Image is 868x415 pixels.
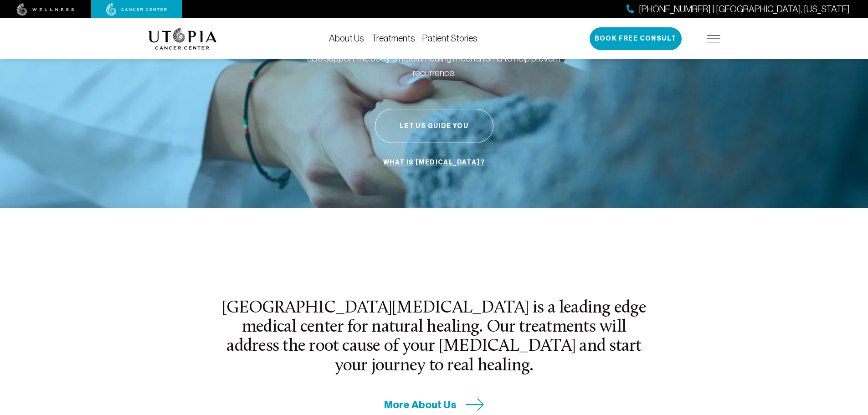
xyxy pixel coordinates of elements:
a: More About Us [384,398,484,412]
button: Book Free Consult [590,27,682,50]
a: About Us [329,33,364,43]
a: [PHONE_NUMBER] | [GEOGRAPHIC_DATA], [US_STATE] [627,3,850,16]
a: Treatments [371,33,415,43]
img: logo [148,28,217,50]
span: More About Us [384,398,457,412]
a: Patient Stories [422,33,478,43]
h2: [GEOGRAPHIC_DATA][MEDICAL_DATA] is a leading edge medical center for natural healing. Our treatme... [221,299,647,376]
img: icon-hamburger [707,35,720,42]
button: Let Us Guide You [375,109,493,143]
img: wellness [17,3,74,16]
img: cancer center [106,3,167,16]
span: [PHONE_NUMBER] | [GEOGRAPHIC_DATA], [US_STATE] [639,3,850,16]
a: What is [MEDICAL_DATA]? [381,154,487,171]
